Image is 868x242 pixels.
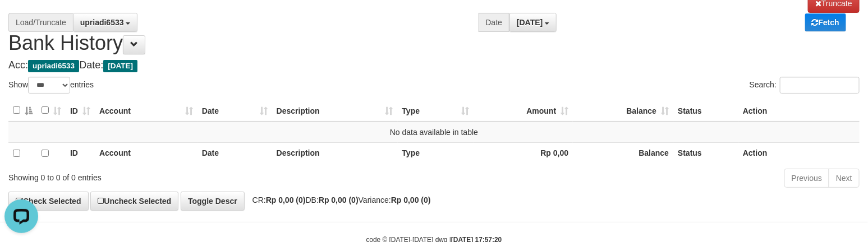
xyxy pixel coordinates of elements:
[474,142,573,164] th: Rp 0,00
[509,13,557,32] button: [DATE]
[319,196,359,204] strong: Rp 0,00 (0)
[103,60,137,72] span: [DATE]
[398,142,474,164] th: Type
[37,100,66,122] th: : activate to sort column ascending
[517,18,543,27] span: [DATE]
[479,13,510,32] div: Date
[95,142,198,164] th: Account
[8,100,37,122] th: : activate to sort column descending
[8,122,860,143] td: No data available in table
[738,100,860,122] th: Action
[673,100,738,122] th: Status
[8,77,94,94] label: Show entries
[73,13,138,32] button: upriadi6533
[198,142,272,164] th: Date
[780,77,860,94] input: Search:
[247,196,431,204] span: CR: DB: Variance:
[95,100,198,122] th: Account: activate to sort column ascending
[90,192,178,211] a: Uncheck Selected
[391,196,431,204] strong: Rp 0,00 (0)
[805,13,846,31] a: Fetch
[738,142,860,164] th: Action
[198,100,272,122] th: Date: activate to sort column ascending
[474,100,573,122] th: Amount: activate to sort column ascending
[66,142,95,164] th: ID
[272,142,398,164] th: Description
[398,100,474,122] th: Type: activate to sort column ascending
[181,192,245,211] a: Toggle Descr
[573,142,673,164] th: Balance
[272,100,398,122] th: Description: activate to sort column ascending
[829,169,860,188] a: Next
[673,142,738,164] th: Status
[4,4,38,38] button: Open LiveChat chat widget
[28,60,79,72] span: upriadi6533
[66,100,95,122] th: ID: activate to sort column ascending
[750,77,860,94] label: Search:
[8,167,353,183] div: Showing 0 to 0 of 0 entries
[266,196,306,204] strong: Rp 0,00 (0)
[80,18,124,27] span: upriadi6533
[8,13,73,32] div: Load/Truncate
[8,60,860,71] h4: Acc: Date:
[573,100,673,122] th: Balance: activate to sort column ascending
[784,169,829,188] a: Previous
[28,77,70,94] select: Showentries
[8,192,89,211] a: Check Selected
